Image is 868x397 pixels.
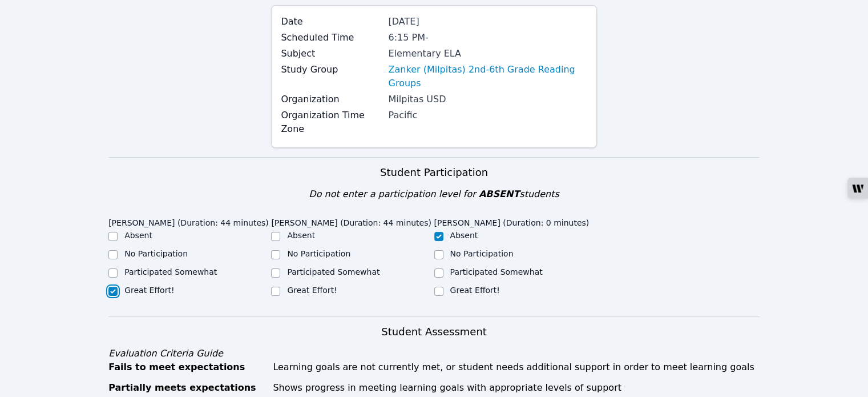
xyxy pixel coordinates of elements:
[273,381,760,395] div: Shows progress in meeting learning goals with appropriate levels of support
[108,381,266,395] div: Partially meets expectations
[108,360,266,374] div: Fails to meet expectations
[450,231,478,240] label: Absent
[124,286,174,295] label: Great Effort!
[281,63,381,77] label: Study Group
[281,93,381,106] label: Organization
[108,324,760,340] h3: Student Assessment
[281,31,381,45] label: Scheduled Time
[388,93,587,106] div: Milpitas USD
[273,360,760,374] div: Learning goals are not currently met, or student needs additional support in order to meet learni...
[108,187,760,201] div: Do not enter a participation level for students
[281,109,381,136] label: Organization Time Zone
[287,286,337,295] label: Great Effort!
[271,212,431,230] legend: [PERSON_NAME] (Duration: 44 minutes)
[281,15,381,29] label: Date
[388,47,587,61] div: Elementary ELA
[479,189,519,199] span: ABSENT
[108,212,269,230] legend: [PERSON_NAME] (Duration: 44 minutes)
[124,231,152,240] label: Absent
[108,165,760,181] h3: Student Participation
[281,47,381,61] label: Subject
[450,286,500,295] label: Great Effort!
[388,109,587,122] div: Pacific
[108,347,760,360] div: Evaluation Criteria Guide
[124,267,217,276] label: Participated Somewhat
[388,15,587,29] div: [DATE]
[287,231,315,240] label: Absent
[450,249,514,258] label: No Participation
[434,212,590,230] legend: [PERSON_NAME] (Duration: 0 minutes)
[287,267,380,276] label: Participated Somewhat
[388,63,587,90] a: Zanker (Milpitas) 2nd-6th Grade Reading Groups
[450,267,543,276] label: Participated Somewhat
[124,249,188,258] label: No Participation
[388,31,587,45] div: 6:15 PM -
[287,249,350,258] label: No Participation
